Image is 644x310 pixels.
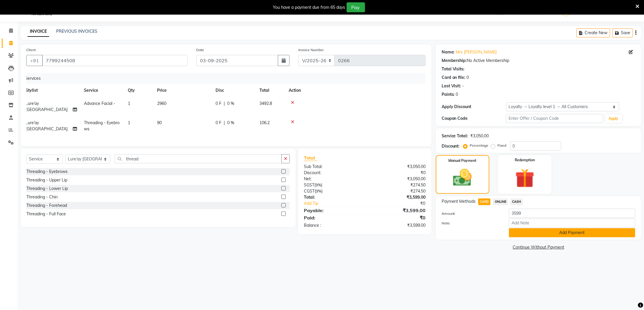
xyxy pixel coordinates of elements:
[216,120,221,126] span: 0 F
[26,186,68,192] div: Threading - Lower Lip
[365,222,430,228] div: ₹3,599.00
[84,120,120,131] span: Threading - Eyebrows
[467,75,469,81] div: 0
[498,143,507,148] label: Fixed
[227,120,234,126] span: 0 %
[365,182,430,188] div: ₹274.50
[470,143,489,148] label: Percentage
[442,58,467,64] div: Membership:
[299,222,365,228] div: Balance :
[442,58,635,64] div: No Active Membership
[442,49,455,55] div: Name:
[157,120,162,125] span: 90
[299,194,365,200] div: Total:
[212,84,256,97] th: Disc
[227,101,234,107] span: 0 %
[365,176,430,182] div: ₹3,050.00
[224,120,225,126] span: |
[493,198,508,205] span: ONLINE
[157,101,166,106] span: 2960
[442,198,476,205] span: Payment Methods
[612,28,633,37] button: Save
[26,55,43,66] button: +91
[26,47,36,53] label: Client
[442,104,506,110] div: Apply Discount
[509,228,635,237] button: Add Payment
[442,91,455,98] div: Points:
[216,101,221,107] span: 0 F
[304,182,314,188] span: SGST
[471,133,489,139] div: ₹3,050.00
[437,221,505,226] label: Note:
[56,29,97,34] a: PREVIOUS INVOICES
[23,73,426,84] div: Services
[80,84,124,97] th: Service
[304,188,315,194] span: CGST
[365,164,430,170] div: ₹3,050.00
[442,66,465,72] div: Total Visits:
[298,47,324,53] label: Invoice Number
[124,84,154,97] th: Qty
[462,83,464,89] div: -
[84,101,115,106] span: Advance Facial -
[478,198,491,205] span: CARD
[196,47,204,53] label: Date
[506,114,603,123] input: Enter Offer / Coupon Code
[259,120,270,125] span: 106.2
[515,157,535,163] label: Redemption
[299,170,365,176] div: Discount:
[442,115,506,122] div: Coupon Code
[128,101,130,106] span: 1
[442,143,460,149] div: Discount:
[299,200,376,207] a: Add Tip
[347,2,365,12] button: Pay
[509,209,635,218] input: Amount
[437,244,640,250] a: Continue Without Payment
[285,84,421,97] th: Action
[510,198,523,205] span: CASH
[376,200,430,207] div: ₹0
[456,91,458,98] div: 0
[509,166,540,190] img: _gift.svg
[299,182,365,188] div: ( )
[22,84,80,97] th: Stylist
[273,4,345,11] div: You have a payment due from 65 days
[442,75,466,81] div: Card on file:
[26,211,66,217] div: Threading - Full Face
[224,101,225,107] span: |
[365,188,430,194] div: ₹274.50
[448,158,476,163] label: Manual Payment
[299,164,365,170] div: Sub Total:
[115,154,282,163] input: Search or Scan
[365,170,430,176] div: ₹0
[259,101,272,106] span: 3492.8
[316,189,321,193] span: 9%
[299,188,365,194] div: ( )
[442,133,468,139] div: Service Total:
[304,155,317,161] span: Total
[26,169,68,175] div: Threading - Eyebrows
[154,84,212,97] th: Price
[299,207,365,214] div: Payable:
[256,84,285,97] th: Total
[576,28,610,37] button: Create New
[316,183,321,187] span: 9%
[605,114,622,123] button: Apply
[509,219,635,228] input: Add Note
[299,214,365,221] div: Paid:
[365,207,430,214] div: ₹3,599.00
[26,194,58,200] div: Threading - Chin
[128,120,130,125] span: 1
[26,202,67,209] div: Threading - Forehead
[42,55,187,66] input: Search by Name/Mobile/Email/Code
[437,211,505,216] label: Amount:
[365,214,430,221] div: ₹0
[26,177,67,183] div: Threading - Upper Lip
[27,26,49,37] a: INVOICE
[299,176,365,182] div: Net:
[447,167,478,188] img: _cash.svg
[456,49,497,55] a: Mrs [PERSON_NAME]
[442,83,461,89] div: Last Visit:
[365,194,430,200] div: ₹3,599.00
